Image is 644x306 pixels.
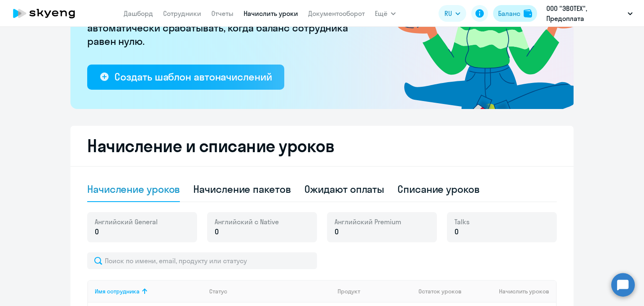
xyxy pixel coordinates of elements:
[454,226,459,237] span: 0
[338,288,412,295] div: Продукт
[215,226,219,237] span: 0
[87,182,180,196] div: Начисление уроков
[87,252,317,269] input: Поиск по имени, email, продукту или статусу
[375,5,396,22] button: Ещё
[470,280,556,303] th: Начислить уроков
[209,288,331,295] div: Статус
[444,8,452,18] span: RU
[114,70,272,83] div: Создать шаблон автоначислений
[546,3,624,23] p: ООО "ЭВОТЕХ", Предоплата
[397,182,480,196] div: Списание уроков
[95,288,203,295] div: Имя сотрудника
[87,65,284,90] button: Создать шаблон автоначислений
[308,9,365,18] a: Документооборот
[215,217,279,226] span: Английский с Native
[418,288,470,295] div: Остаток уроков
[335,226,339,237] span: 0
[95,226,99,237] span: 0
[418,288,462,295] span: Остаток уроков
[524,9,532,18] img: balance
[193,182,291,196] div: Начисление пакетов
[335,217,401,226] span: Английский Premium
[304,182,384,196] div: Ожидают оплаты
[211,9,234,18] a: Отчеты
[163,9,201,18] a: Сотрудники
[95,217,158,226] span: Английский General
[87,136,557,156] h2: Начисление и списание уроков
[542,3,637,23] button: ООО "ЭВОТЕХ", Предоплата
[375,8,387,18] span: Ещё
[454,217,470,226] span: Talks
[95,288,140,295] div: Имя сотрудника
[244,9,298,18] a: Начислить уроки
[338,288,360,295] div: Продукт
[498,8,520,18] div: Баланс
[439,5,466,22] button: RU
[124,9,153,18] a: Дашборд
[493,5,537,22] button: Балансbalance
[209,288,227,295] div: Статус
